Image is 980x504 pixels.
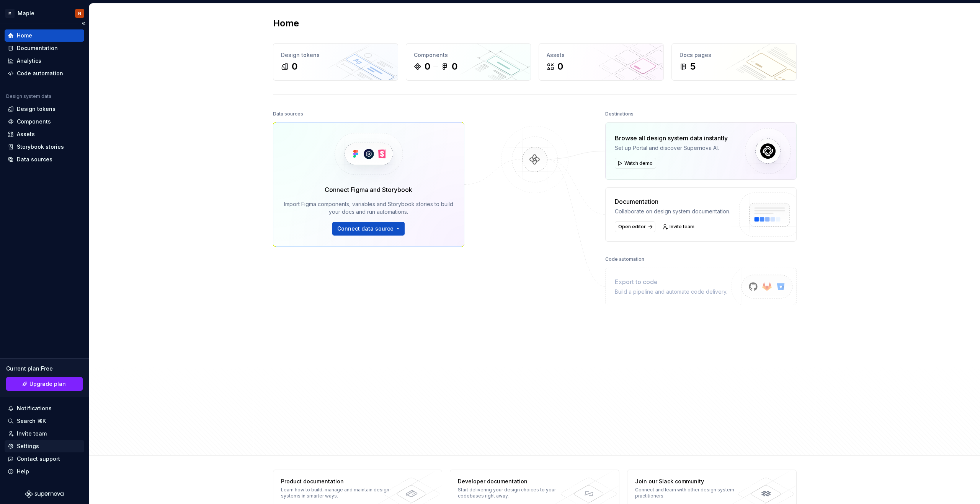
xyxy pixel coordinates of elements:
div: Components [414,51,523,59]
div: Documentation [615,197,730,206]
a: Open editor [615,221,655,232]
div: M [5,9,15,18]
a: Docs pages5 [671,43,797,81]
a: Design tokens [5,103,84,115]
div: Storybook stories [17,143,64,151]
a: Upgrade plan [6,377,83,391]
div: Import Figma components, variables and Storybook stories to build your docs and run automations. [284,200,453,216]
div: Connect and learn with other design system practitioners. [635,487,746,499]
h2: Home [273,17,299,29]
a: Invite team [5,428,84,440]
div: 0 [292,60,297,73]
span: Upgrade plan [29,380,66,388]
div: N [78,10,81,16]
div: Assets [17,130,35,138]
div: Analytics [17,57,41,65]
a: Analytics [5,55,84,67]
div: Export to code [615,277,727,286]
div: Connect Figma and Storybook [325,185,412,194]
a: Components00 [406,43,531,81]
span: Open editor [618,224,646,230]
div: Documentation [17,44,58,52]
div: Assets [547,51,656,59]
button: Watch demo [615,158,656,169]
button: Notifications [5,402,84,415]
div: Docs pages [679,51,789,59]
span: Invite team [670,224,694,230]
div: Design system data [6,93,51,99]
a: Assets0 [539,43,664,81]
a: Components [5,115,84,128]
a: Code automation [5,67,84,80]
div: 0 [425,60,430,73]
span: Watch demo [624,160,653,166]
div: Join our Slack community [635,478,746,485]
div: Start delivering your design choices to your codebases right away. [458,487,569,499]
div: Code automation [17,70,63,77]
div: Destinations [605,109,634,119]
div: 0 [452,60,457,73]
a: Home [5,29,84,42]
button: Search ⌘K [5,415,84,427]
div: Help [17,468,29,475]
div: Build a pipeline and automate code delivery. [615,288,727,296]
button: Contact support [5,453,84,465]
a: Settings [5,440,84,452]
div: Contact support [17,455,60,463]
a: Invite team [660,221,698,232]
div: Developer documentation [458,478,569,485]
div: Home [17,32,32,39]
div: Product documentation [281,478,392,485]
a: Assets [5,128,84,140]
div: Browse all design system data instantly [615,133,728,143]
div: Notifications [17,405,52,412]
div: Data sources [17,156,52,163]
div: 0 [557,60,563,73]
div: Search ⌘K [17,417,46,425]
div: Components [17,118,51,125]
div: 5 [690,60,696,73]
span: Connect data source [337,225,394,232]
div: Data sources [273,109,303,119]
button: Help [5,465,84,478]
a: Storybook stories [5,141,84,153]
div: Settings [17,442,39,450]
a: Documentation [5,42,84,54]
div: Maple [18,10,34,17]
svg: Supernova Logo [25,490,64,498]
div: Collaborate on design system documentation. [615,208,730,215]
button: Collapse sidebar [78,18,89,29]
div: Current plan : Free [6,365,83,372]
div: Design tokens [17,105,56,113]
a: Data sources [5,153,84,166]
button: Connect data source [332,222,405,236]
div: Learn how to build, manage and maintain design systems in smarter ways. [281,487,392,499]
a: Design tokens0 [273,43,398,81]
div: Code automation [605,254,644,265]
div: Set up Portal and discover Supernova AI. [615,144,728,152]
div: Design tokens [281,51,390,59]
div: Invite team [17,430,47,437]
button: MMapleN [2,5,87,21]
